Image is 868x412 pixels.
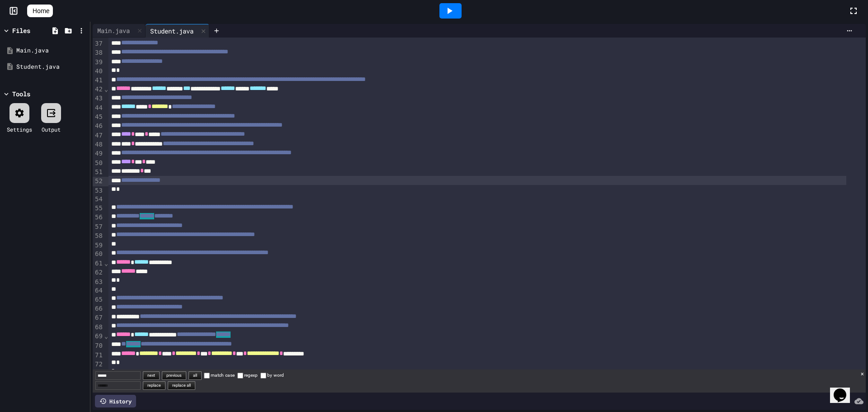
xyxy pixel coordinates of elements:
div: 38 [93,48,104,57]
div: 72 [93,360,104,369]
div: 58 [93,232,104,241]
div: Main.java [93,26,134,35]
input: regexp [237,373,243,379]
div: 45 [93,113,104,122]
div: 37 [93,39,104,48]
div: 59 [93,241,104,250]
div: 51 [93,168,104,177]
div: 43 [93,94,104,103]
div: 56 [93,213,104,223]
div: 49 [93,149,104,158]
button: replace [143,381,165,390]
div: 40 [93,67,104,76]
div: Student.java [146,24,209,38]
div: 62 [93,268,104,277]
input: by word [260,373,266,379]
label: match case [204,373,235,378]
span: Fold line [104,332,108,340]
div: 73 [93,369,104,378]
div: Student.java [16,62,87,71]
div: 64 [93,286,104,295]
div: Output [42,125,61,133]
div: 41 [93,76,104,85]
button: next [143,371,160,380]
div: 69 [93,332,104,341]
div: 68 [93,323,104,332]
input: Find [95,371,141,380]
div: Files [12,26,30,35]
a: Home [27,5,53,17]
div: Main.java [16,46,87,55]
div: 61 [93,259,104,268]
span: Fold line [104,260,108,267]
button: all [189,371,202,380]
span: Fold line [104,85,108,93]
div: 52 [93,177,104,186]
div: 53 [93,186,104,195]
div: 63 [93,278,104,287]
div: 65 [93,295,104,304]
div: 42 [93,85,104,94]
button: previous [162,371,186,380]
div: 60 [93,250,104,259]
input: match case [204,373,210,379]
iframe: chat widget [830,376,859,403]
div: History [95,395,136,407]
div: 71 [93,351,104,360]
button: close [861,369,864,378]
input: Replace [95,381,141,390]
label: by word [260,373,284,378]
div: Main.java [93,24,146,38]
div: 54 [93,195,104,204]
div: Tools [12,89,30,99]
button: replace all [168,381,195,390]
div: 67 [93,313,104,322]
div: 50 [93,159,104,168]
div: 44 [93,104,104,113]
span: Home [33,6,49,15]
div: 70 [93,341,104,351]
div: 48 [93,140,104,149]
div: 57 [93,223,104,232]
div: 47 [93,131,104,140]
div: Student.java [146,26,198,36]
div: 66 [93,304,104,313]
div: 46 [93,122,104,131]
label: regexp [237,373,258,378]
div: 39 [93,58,104,67]
div: Settings [7,125,32,133]
div: 55 [93,204,104,213]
